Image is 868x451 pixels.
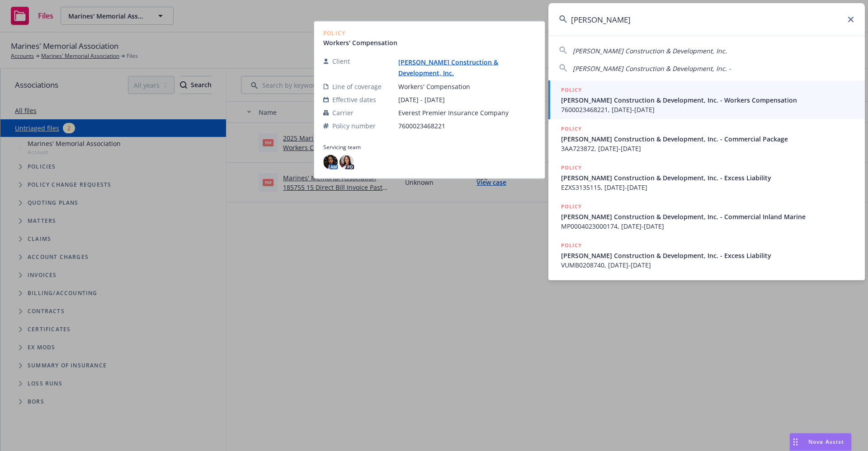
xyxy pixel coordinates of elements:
[548,236,865,275] a: POLICY[PERSON_NAME] Construction & Development, Inc. - Excess LiabilityVUMB0208740, [DATE]-[DATE]
[561,95,854,105] span: [PERSON_NAME] Construction & Development, Inc. - Workers Compensation
[790,433,801,451] div: Drag to move
[548,80,865,119] a: POLICY[PERSON_NAME] Construction & Development, Inc. - Workers Compensation7600023468221, [DATE]-...
[548,119,865,158] a: POLICY[PERSON_NAME] Construction & Development, Inc. - Commercial Package3AA723872, [DATE]-[DATE]
[808,438,844,446] span: Nova Assist
[548,197,865,236] a: POLICY[PERSON_NAME] Construction & Development, Inc. - Commercial Inland MarineMP0004023000174, [...
[561,144,854,153] span: 3AA723872, [DATE]-[DATE]
[548,158,865,197] a: POLICY[PERSON_NAME] Construction & Development, Inc. - Excess LiabilityEZXS3135115, [DATE]-[DATE]
[573,47,727,55] span: [PERSON_NAME] Construction & Development, Inc.
[561,212,854,221] span: [PERSON_NAME] Construction & Development, Inc. - Commercial Inland Marine
[561,105,854,114] span: 7600023468221, [DATE]-[DATE]
[789,433,852,451] button: Nova Assist
[561,163,582,172] h5: POLICY
[573,64,731,73] span: [PERSON_NAME] Construction & Development, Inc. -
[561,202,582,211] h5: POLICY
[561,241,582,250] h5: POLICY
[561,221,854,231] span: MP0004023000174, [DATE]-[DATE]
[561,134,854,144] span: [PERSON_NAME] Construction & Development, Inc. - Commercial Package
[561,124,582,133] h5: POLICY
[561,85,582,94] h5: POLICY
[561,260,854,270] span: VUMB0208740, [DATE]-[DATE]
[561,173,854,183] span: [PERSON_NAME] Construction & Development, Inc. - Excess Liability
[561,251,854,260] span: [PERSON_NAME] Construction & Development, Inc. - Excess Liability
[548,3,865,36] input: Search...
[561,183,854,192] span: EZXS3135115, [DATE]-[DATE]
